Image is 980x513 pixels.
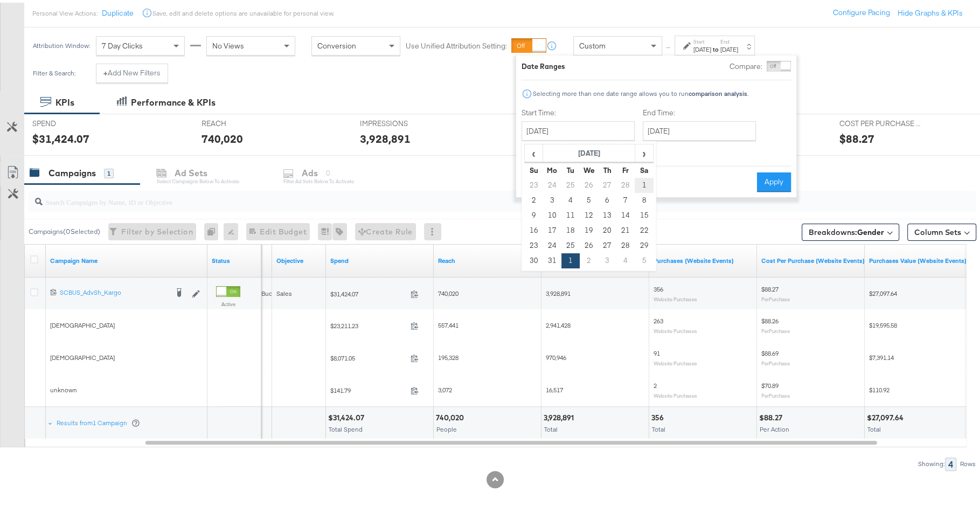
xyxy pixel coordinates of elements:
span: $8,071.05 [330,351,406,359]
div: 0 [204,220,224,238]
span: 263 [654,314,663,322]
a: The number of times a purchase was made tracked by your Custom Audience pixel on your website aft... [654,254,753,262]
span: unknown [50,383,77,391]
td: 17 [543,220,561,235]
span: IMPRESSIONS [360,116,441,126]
div: $88.27 [759,410,786,420]
span: 91 [654,346,660,355]
th: Su [525,160,543,175]
span: [DEMOGRAPHIC_DATA] [50,318,115,327]
th: Fr [616,160,635,175]
td: 4 [561,190,580,205]
span: Per Action [760,422,789,431]
td: 19 [580,220,598,235]
span: 3,072 [438,383,452,391]
td: 23 [525,175,543,190]
span: $88.27 [761,282,779,290]
div: Performance & KPIs [131,94,216,106]
td: 28 [616,175,635,190]
span: $31,424.07 [330,287,406,295]
span: 16,517 [546,383,563,391]
strong: comparison analysis [689,87,747,95]
sub: Website Purchases [654,357,697,364]
button: Duplicate [102,5,134,16]
a: Shows the current state of your Ad Campaign. [212,254,257,262]
td: 11 [561,205,580,220]
td: 22 [635,220,653,235]
a: The average cost for each purchase tracked by your Custom Audience pixel on your website after pe... [761,254,865,262]
span: $141.79 [330,384,406,392]
th: Tu [561,160,580,175]
td: 24 [543,235,561,251]
div: Campaigns ( 0 Selected) [29,224,100,234]
td: 7 [616,190,635,205]
td: 25 [561,175,580,190]
button: +Add New Filters [96,61,168,80]
td: 8 [635,190,653,205]
th: We [580,160,598,175]
span: Breakdowns: [809,224,884,235]
span: People [436,422,457,431]
sub: Per Purchase [761,390,790,396]
div: Campaigns [48,164,96,177]
div: Rows [960,457,976,465]
span: 740,020 [438,287,458,295]
div: 740,020 [201,128,243,144]
span: 195,328 [438,351,458,359]
td: 1 [561,251,580,266]
span: SPEND [32,116,113,126]
td: 3 [543,190,561,205]
th: [DATE] [543,142,635,160]
td: 28 [616,235,635,251]
label: End Time: [643,105,760,115]
a: The number of people your ad was served to. [438,254,537,262]
strong: to [711,43,720,51]
div: $88.27 [839,128,874,144]
label: Use Unified Attribution Setting: [406,38,507,48]
td: 26 [580,175,598,190]
span: $23,211.23 [330,319,406,327]
div: Attribution Window: [32,39,91,47]
span: $88.69 [761,346,779,355]
span: ↑ [663,43,673,47]
div: Save, edit and delete options are unavailable for personal view. [152,6,334,15]
td: 6 [598,190,616,205]
span: $110.92 [869,383,889,391]
div: SCBUS_AdvSh_Kargo [60,286,168,294]
span: Total [867,422,881,431]
div: 740,020 [436,410,467,420]
div: KPIs [55,94,74,106]
td: 27 [598,235,616,251]
th: Mo [543,160,561,175]
span: 2,941,428 [546,318,571,327]
span: $88.26 [761,314,779,322]
div: $27,097.64 [867,410,907,420]
span: Conversion [317,38,356,48]
a: The total value of the purchase actions tracked by your Custom Audience pixel on your website aft... [869,254,968,262]
td: 23 [525,235,543,251]
span: Total [544,422,558,431]
div: 4 [945,455,956,468]
label: Start: [693,36,711,43]
td: 5 [580,190,598,205]
td: 14 [616,205,635,220]
span: $27,097.64 [869,287,897,295]
td: 4 [616,251,635,266]
td: 5 [635,251,653,266]
td: 16 [525,220,543,235]
span: ‹ [525,142,542,158]
button: Apply [757,170,791,189]
span: Sales [276,287,292,295]
sub: Website Purchases [654,390,697,396]
a: Your campaign name. [50,254,203,262]
label: Start Time: [522,105,635,115]
sub: Website Purchases [654,325,697,331]
td: 27 [598,175,616,190]
div: Personal View Actions: [32,6,98,15]
div: 3,928,891 [544,410,577,420]
span: 356 [654,282,663,290]
div: 3,928,891 [360,128,411,144]
label: Active [216,298,240,305]
button: Hide Graphs & KPIs [898,5,963,16]
div: 356 [651,410,667,420]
